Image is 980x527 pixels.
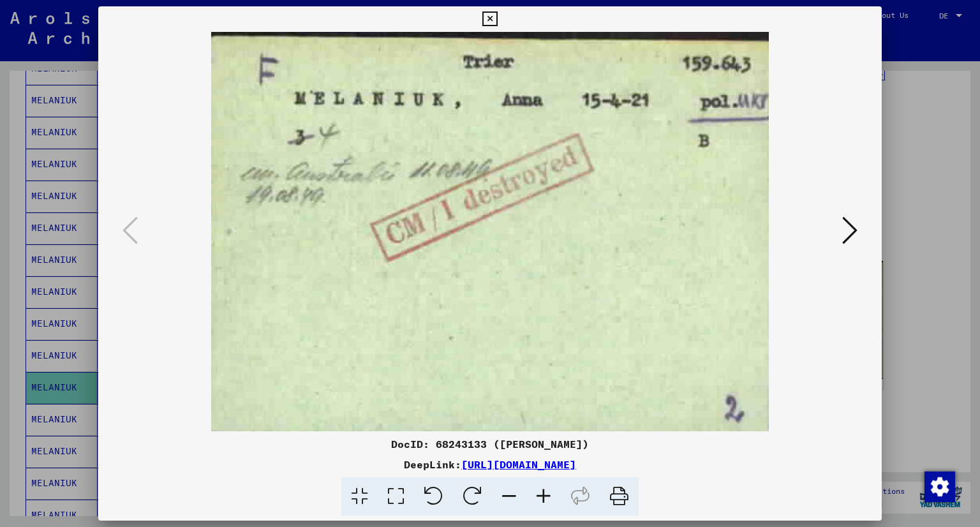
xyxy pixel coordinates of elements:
a: [URL][DOMAIN_NAME] [461,458,576,471]
div: DocID: 68243133 ([PERSON_NAME]) [98,436,882,452]
div: Change consent [924,471,954,501]
div: DeepLink: [98,457,882,472]
img: 001.jpg [142,32,839,431]
img: Change consent [924,471,955,502]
